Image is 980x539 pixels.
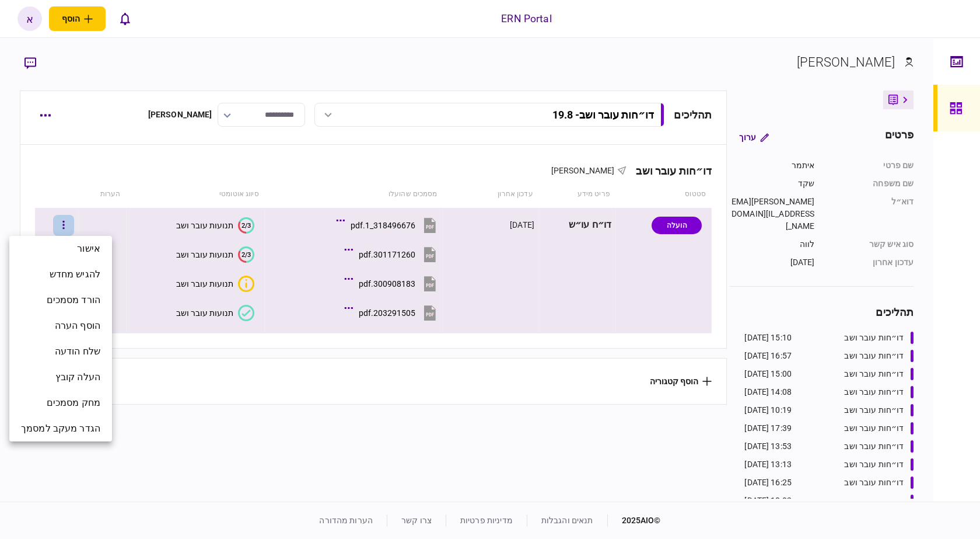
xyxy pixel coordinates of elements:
span: אישור [77,242,100,256]
span: להגיש מחדש [50,267,100,281]
span: העלה קובץ [55,370,100,384]
span: הורד מסמכים [47,293,100,307]
span: מחק מסמכים [47,396,100,410]
span: שלח הודעה [55,345,100,359]
span: הוסף הערה [55,319,100,333]
span: הגדר מעקב למסמך [21,422,100,436]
